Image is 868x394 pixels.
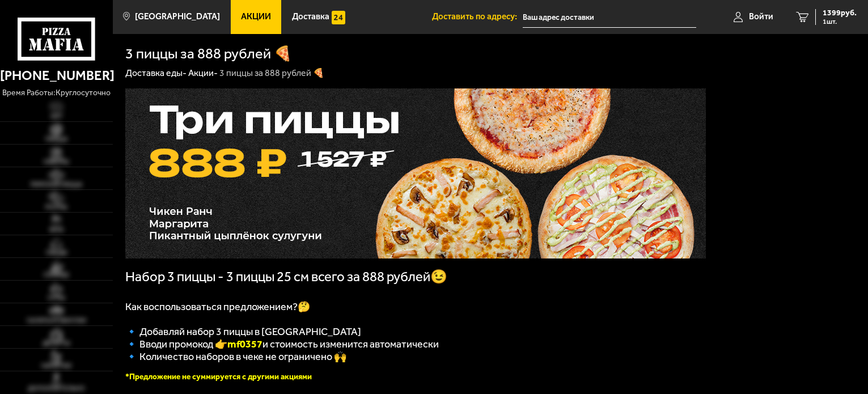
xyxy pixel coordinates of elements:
[523,7,696,28] span: Россия, Санкт-Петербург, проспект Маршала Блюхера, 67к1
[125,300,310,313] span: Как воспользоваться предложением?🤔
[749,12,773,21] span: Войти
[332,11,345,24] img: 15daf4d41897b9f0e9f617042186c801.svg
[432,12,523,21] span: Доставить по адресу:
[523,7,696,28] input: Ваш адрес доставки
[125,88,706,259] img: 1024x1024
[125,372,312,382] font: *Предложение не суммируется с другими акциями
[125,338,439,350] span: 🔹 Вводи промокод 👉 и стоимость изменится автоматически
[823,9,857,17] span: 1399 руб.
[135,12,220,21] span: [GEOGRAPHIC_DATA]
[241,12,271,21] span: Акции
[125,46,292,61] h1: 3 пиццы за 888 рублей 🍕
[292,12,329,21] span: Доставка
[188,67,218,78] a: Акции-
[219,67,324,79] div: 3 пиццы за 888 рублей 🍕
[227,338,262,350] b: mf0357
[125,269,447,285] span: Набор 3 пиццы - 3 пиццы 25 см всего за 888 рублей😉
[823,18,857,25] span: 1 шт.
[125,67,187,78] a: Доставка еды-
[125,325,361,338] span: 🔹 Добавляй набор 3 пиццы в [GEOGRAPHIC_DATA]
[125,350,346,363] span: 🔹 Количество наборов в чеке не ограничено 🙌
